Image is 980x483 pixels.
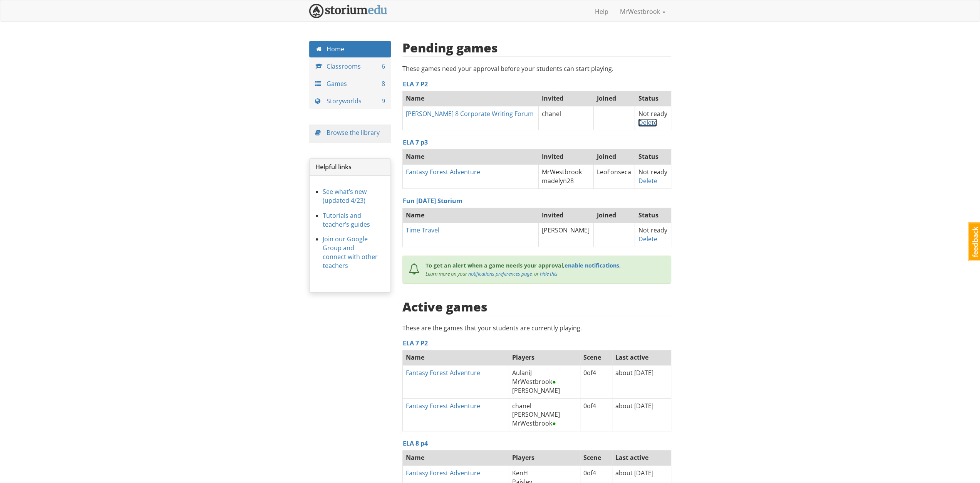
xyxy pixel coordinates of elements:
[638,235,657,243] a: Delete
[512,402,531,410] span: chanel
[406,402,480,410] a: Fantasy Forest Adventure
[612,398,671,431] td: about [DATE]
[403,207,539,223] th: Name
[542,177,574,185] span: madelyn28
[402,324,671,333] p: These are the games that your students are currently playing.
[403,138,428,146] a: ELA 7 p3
[612,365,671,399] td: about [DATE]
[542,226,590,234] span: [PERSON_NAME]
[565,262,621,269] a: enable notifications.
[309,76,391,92] a: Games 8
[552,419,556,427] span: ●
[309,41,391,57] a: Home
[403,197,462,205] a: Fun [DATE] Storium
[406,226,439,234] a: Time Travel
[635,91,671,106] th: Status
[542,168,582,176] span: MrWestbrook
[406,369,480,377] a: Fantasy Forest Adventure
[512,369,532,377] span: AulaniJ
[309,4,387,18] img: StoriumEDU
[580,365,612,399] td: 0 of 4
[638,109,667,118] span: Not ready
[309,93,391,109] a: Storyworlds 9
[426,270,558,277] em: Learn more on your , or
[509,450,580,465] th: Players
[402,64,671,73] p: These games need your approval before your students can start playing.
[580,450,612,465] th: Scene
[540,270,558,277] a: hide this
[594,149,635,165] th: Joined
[589,2,614,21] a: Help
[512,377,556,386] span: MrWestbrook
[426,262,565,269] span: To get an alert when a game needs your approval,
[580,398,612,431] td: 0 of 4
[580,350,612,365] th: Scene
[406,168,480,176] a: Fantasy Forest Adventure
[539,207,594,223] th: Invited
[638,168,667,176] span: Not ready
[403,350,509,365] th: Name
[403,339,428,347] a: ELA 7 P2
[638,118,657,127] a: Delete
[323,187,367,205] a: See what’s new (updated 4/23)
[635,207,671,223] th: Status
[468,270,532,277] a: notifications preferences page
[539,91,594,106] th: Invited
[614,2,671,21] a: MrWestbrook
[552,377,556,386] span: ●
[403,450,509,465] th: Name
[402,300,487,313] h2: Active games
[323,235,378,270] a: Join our Google Group and connect with other teachers
[403,91,539,106] th: Name
[512,469,528,477] span: KenH
[403,149,539,165] th: Name
[635,149,671,165] th: Status
[594,207,635,223] th: Joined
[403,439,428,448] a: ELA 8 p4
[512,419,556,427] span: MrWestbrook
[406,109,534,118] a: [PERSON_NAME] 8 Corporate Writing Forum
[542,109,561,118] span: chanel
[382,79,385,88] span: 8
[406,469,480,477] a: Fantasy Forest Adventure
[539,149,594,165] th: Invited
[323,211,370,229] a: Tutorials and teacher’s guides
[597,168,631,176] span: LeoFonseca
[512,410,560,419] span: [PERSON_NAME]
[638,226,667,234] span: Not ready
[327,128,380,137] a: Browse the library
[310,159,391,176] div: Helpful links
[638,177,657,185] a: Delete
[382,62,385,71] span: 6
[612,450,671,465] th: Last active
[594,91,635,106] th: Joined
[402,41,498,54] h2: Pending games
[612,350,671,365] th: Last active
[512,386,560,395] span: [PERSON_NAME]
[382,97,385,106] span: 9
[403,80,428,88] a: ELA 7 P2
[309,58,391,75] a: Classrooms 6
[509,350,580,365] th: Players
